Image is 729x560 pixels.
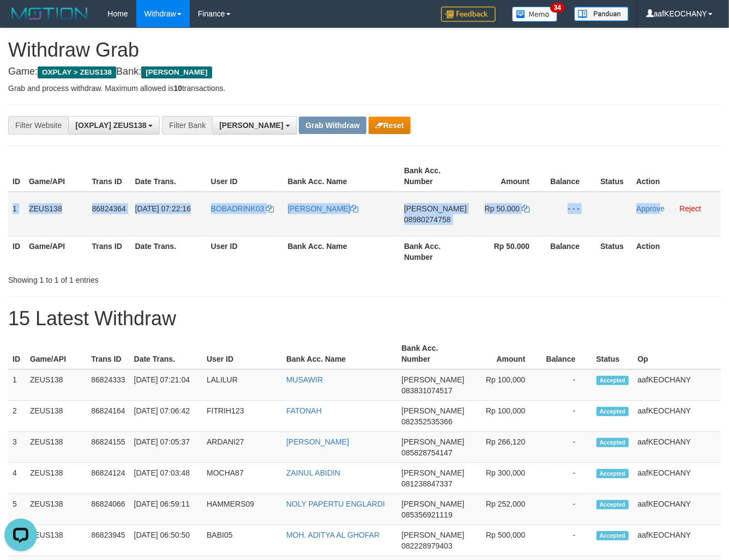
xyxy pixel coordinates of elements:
th: Bank Acc. Number [397,338,468,369]
span: [PERSON_NAME] [401,437,464,446]
td: [DATE] 07:05:37 [130,432,202,463]
td: ZEUS138 [26,494,87,525]
td: MOCHA87 [202,463,282,494]
span: [PERSON_NAME] [401,500,464,508]
th: User ID [207,236,284,267]
td: 1 [8,192,25,236]
div: Filter Website [8,116,68,135]
span: [PERSON_NAME] [401,468,464,477]
td: 3 [8,432,26,463]
th: Bank Acc. Name [282,338,397,369]
td: Rp 500,000 [469,525,542,556]
td: - [542,494,592,525]
td: ZEUS138 [26,525,87,556]
th: ID [8,338,26,369]
span: Rp 50.000 [485,204,520,213]
span: Accepted [597,469,629,478]
th: Game/API [26,338,87,369]
td: 86824124 [87,463,129,494]
td: [DATE] 07:06:42 [130,401,202,432]
button: [PERSON_NAME] [212,116,297,135]
span: [PERSON_NAME] [141,66,212,78]
span: [PERSON_NAME] [404,204,467,213]
span: Copy 08980274758 to clipboard [404,215,451,224]
th: Amount [469,338,542,369]
span: [OXPLAY] ZEUS138 [75,121,146,130]
th: Rp 50.000 [471,236,546,267]
h1: 15 Latest Withdraw [8,308,721,330]
span: Copy 085828754147 to clipboard [401,448,452,457]
span: [PERSON_NAME] [401,375,464,384]
span: Copy 082352535366 to clipboard [401,417,452,426]
td: aafKEOCHANY [633,525,721,556]
td: [DATE] 07:03:48 [130,463,202,494]
span: Copy 083831074517 to clipboard [401,386,452,395]
th: Balance [542,338,592,369]
th: Bank Acc. Name [284,161,400,192]
td: ZEUS138 [25,192,88,236]
td: aafKEOCHANY [633,369,721,401]
td: - [542,525,592,556]
td: 86823945 [87,525,129,556]
th: Op [633,338,721,369]
td: 86824164 [87,401,129,432]
span: 86824364 [92,204,126,213]
td: 5 [8,494,26,525]
td: aafKEOCHANY [633,494,721,525]
td: 86824333 [87,369,129,401]
td: aafKEOCHANY [633,463,721,494]
td: [DATE] 06:50:50 [130,525,202,556]
td: ZEUS138 [26,369,87,401]
td: 4 [8,463,26,494]
th: Trans ID [87,338,129,369]
img: MOTION_logo.png [8,5,91,22]
a: NOLY PAPERTU ENGLARDI [286,500,385,508]
td: ZEUS138 [26,401,87,432]
td: ZEUS138 [26,432,87,463]
th: Date Trans. [131,161,207,192]
div: Filter Bank [162,116,212,135]
td: aafKEOCHANY [633,432,721,463]
td: - [542,463,592,494]
th: Status [592,338,634,369]
span: OXPLAY > ZEUS138 [38,66,116,78]
a: MUSAWIR [286,375,323,384]
a: [PERSON_NAME] [286,437,349,446]
td: 86824066 [87,494,129,525]
th: Trans ID [88,236,131,267]
div: Showing 1 to 1 of 1 entries [8,270,296,285]
td: FITRIH123 [202,401,282,432]
th: Game/API [25,161,88,192]
th: User ID [207,161,284,192]
p: Grab and process withdraw. Maximum allowed is transactions. [8,83,721,94]
th: Amount [471,161,546,192]
th: Status [596,236,632,267]
span: [PERSON_NAME] [401,531,464,539]
th: Bank Acc. Number [400,161,471,192]
td: - [542,401,592,432]
strong: 10 [173,84,182,93]
th: Date Trans. [131,236,207,267]
a: [PERSON_NAME] [288,204,358,213]
td: Rp 100,000 [469,401,542,432]
a: Reject [679,204,701,213]
td: - - - [546,192,596,236]
td: ZEUS138 [26,463,87,494]
td: aafKEOCHANY [633,401,721,432]
th: ID [8,161,25,192]
img: Feedback.jpg [441,7,496,22]
span: Accepted [597,531,629,540]
a: ZAINUL ABIDIN [286,468,340,477]
td: BABI05 [202,525,282,556]
td: [DATE] 07:21:04 [130,369,202,401]
th: Bank Acc. Number [400,236,471,267]
td: LALILUR [202,369,282,401]
button: Reset [369,117,411,134]
th: User ID [202,338,282,369]
span: Copy 082228979403 to clipboard [401,541,452,550]
img: Button%20Memo.svg [512,7,558,22]
th: Status [596,161,632,192]
span: [PERSON_NAME] [401,406,464,415]
span: [PERSON_NAME] [219,121,283,130]
span: [DATE] 07:22:16 [135,204,191,213]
